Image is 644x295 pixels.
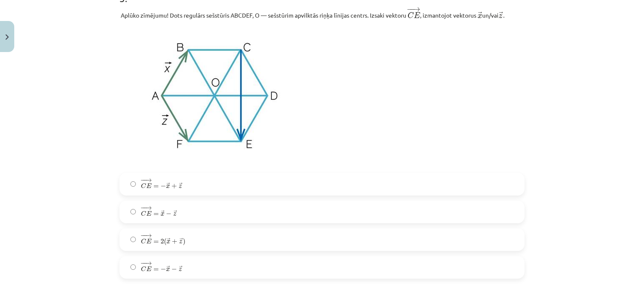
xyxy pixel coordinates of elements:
span: − [161,184,166,189]
span: − [140,179,146,183]
span: z [499,14,502,18]
span: + [171,184,177,189]
span: C [141,211,146,216]
span: z [179,185,182,188]
span: C [141,238,146,243]
span: x [161,212,164,216]
span: → [166,266,170,271]
span: → [412,7,421,11]
span: → [499,12,503,18]
span: − [140,262,146,266]
span: 2 [161,238,164,243]
span: → [161,210,164,215]
span: E [146,238,151,243]
span: − [166,211,171,217]
span: z [179,240,182,243]
span: → [179,183,182,188]
span: − [407,7,413,11]
span: ) [183,238,185,245]
span: − [409,7,410,11]
span: z [173,212,177,216]
span: E [146,266,151,272]
span: − [143,234,143,238]
span: → [179,238,183,243]
span: x [166,240,170,243]
span: → [179,266,182,271]
span: x [166,268,170,272]
span: E [414,12,420,18]
span: = [153,240,159,243]
img: icon-close-lesson-0947bae3869378f0d4975bcd49f059093ad1ed9edebbc8119c70593378902aed.svg [5,34,9,40]
span: − [140,234,146,238]
span: z [179,268,182,272]
span: − [143,262,143,266]
span: → [145,206,152,210]
span: → [174,210,177,215]
span: → [145,262,152,266]
span: E [146,183,151,188]
span: + [172,239,177,244]
span: − [171,267,177,272]
span: − [140,206,146,210]
span: C [408,12,414,18]
p: Aplūko zīmējumu! Dots regulārs sešstūris ABCDEF, O — sešstūrim apvilktās riņķa līnijas centrs. Iz... [119,6,525,20]
span: = [153,269,159,271]
span: x [478,14,482,18]
span: ( [164,238,166,245]
span: − [161,267,166,272]
span: = [153,185,159,188]
span: C [141,183,146,188]
span: x [166,185,170,188]
span: → [145,179,152,183]
span: → [145,234,152,238]
span: = [153,213,159,216]
span: → [166,183,170,188]
span: − [143,206,143,210]
span: − [143,179,143,183]
span: → [478,12,482,18]
span: C [141,266,146,272]
span: → [167,238,170,243]
span: E [146,211,151,216]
